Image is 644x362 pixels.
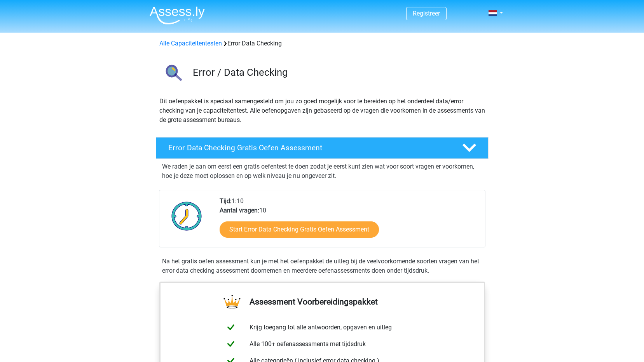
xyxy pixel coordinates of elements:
[150,6,205,24] img: Assessly
[162,162,482,181] p: We raden je aan om eerst een gratis oefentest te doen zodat je eerst kunt zien wat voor soort vra...
[159,97,485,125] p: Dit oefenpakket is speciaal samengesteld om jou zo goed mogelijk voor te bereiden op het onderdee...
[220,197,232,205] b: Tijd:
[167,197,206,235] img: Klok
[156,57,189,90] img: error data checking
[193,66,482,78] h3: Error / Data Checking
[413,10,440,17] a: Registreer
[159,257,485,275] div: Na het gratis oefen assessment kun je met het oefenpakket de uitleg bij de veelvoorkomende soorte...
[220,221,379,238] a: Start Error Data Checking Gratis Oefen Assessment
[168,143,450,152] h4: Error Data Checking Gratis Oefen Assessment
[153,137,492,159] a: Error Data Checking Gratis Oefen Assessment
[156,39,488,48] div: Error Data Checking
[214,197,485,247] div: 1:10 10
[159,40,222,47] a: Alle Capaciteitentesten
[220,207,259,214] b: Aantal vragen:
